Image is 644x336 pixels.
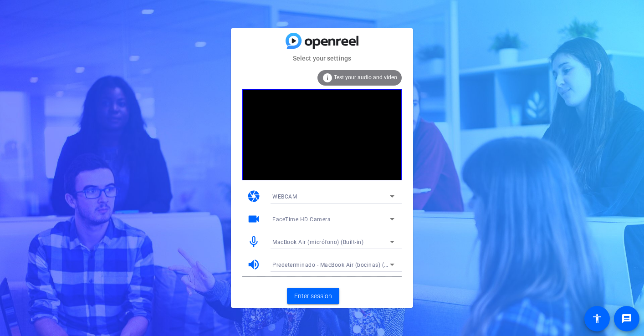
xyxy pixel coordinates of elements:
[247,212,261,226] mat-icon: videocam
[247,189,261,203] mat-icon: camera
[272,216,331,223] span: FaceTime HD Camera
[247,235,261,249] mat-icon: mic_none
[272,261,405,268] span: Predeterminado - MacBook Air (bocinas) (Built-in)
[231,53,413,63] mat-card-subtitle: Select your settings
[247,258,261,271] mat-icon: volume_up
[286,33,358,49] img: blue-gradient.svg
[621,313,632,324] mat-icon: message
[272,239,363,245] span: MacBook Air (micrófono) (Built-in)
[272,193,297,200] span: WEBCAM
[334,74,397,81] span: Test your audio and video
[322,72,333,83] mat-icon: info
[287,288,339,304] button: Enter session
[294,291,332,301] span: Enter session
[592,313,603,324] mat-icon: accessibility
